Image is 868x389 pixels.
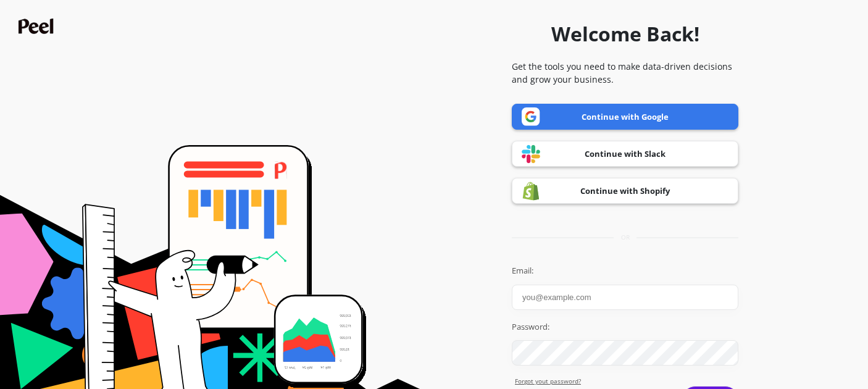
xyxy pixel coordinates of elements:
[551,19,699,49] h1: Welcome Back!
[515,377,738,386] a: Forgot yout password?
[512,265,738,277] label: Email:
[19,19,57,34] img: Peel
[512,141,738,167] a: Continue with Slack
[522,107,540,126] img: Google logo
[512,104,738,130] a: Continue with Google
[512,60,738,86] p: Get the tools you need to make data-driven decisions and grow your business.
[512,178,738,204] a: Continue with Shopify
[522,144,540,164] img: Slack logo
[512,321,738,333] label: Password:
[522,182,540,201] img: Shopify logo
[512,285,738,310] input: you@example.com
[512,233,738,242] div: or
